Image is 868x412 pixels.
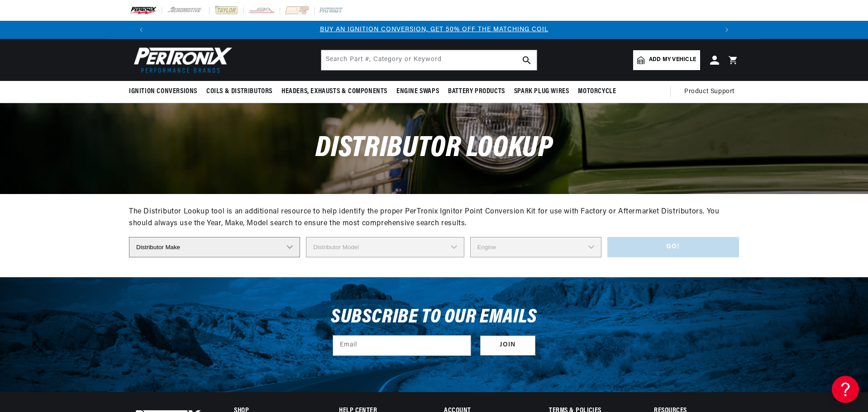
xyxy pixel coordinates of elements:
summary: Motorcycle [573,81,620,102]
span: Add my vehicle [649,56,696,64]
slideshow-component: Translation missing: en.sections.announcements.announcement_bar [106,21,762,39]
img: Pertronix [129,44,233,76]
h3: Subscribe to our emails [331,309,537,326]
button: search button [517,50,537,70]
summary: Ignition Conversions [129,81,202,102]
summary: Headers, Exhausts & Components [277,81,392,102]
div: Announcement [150,25,718,35]
span: Spark Plug Wires [514,87,569,96]
a: BUY AN IGNITION CONVERSION, GET 50% OFF THE MATCHING COIL [320,26,548,33]
span: Headers, Exhausts & Components [281,87,387,96]
button: Translation missing: en.sections.announcements.next_announcement [718,21,736,39]
summary: Coils & Distributors [202,81,277,102]
button: Subscribe [480,336,535,356]
span: Engine Swaps [396,87,439,96]
span: Motorcycle [578,87,616,96]
summary: Spark Plug Wires [510,81,574,102]
span: Distributor Lookup [315,134,553,163]
button: Translation missing: en.sections.announcements.previous_announcement [132,21,150,39]
summary: Battery Products [444,81,510,102]
span: Product Support [684,87,734,97]
span: Ignition Conversions [129,87,197,96]
span: Coils & Distributors [206,87,272,96]
a: Add my vehicle [633,50,700,70]
div: 1 of 3 [150,25,718,35]
div: The Distributor Lookup tool is an additional resource to help identify the proper PerTronix Ignit... [129,206,739,229]
summary: Engine Swaps [392,81,444,102]
span: Battery Products [448,87,505,96]
summary: Product Support [684,81,739,103]
input: Search Part #, Category or Keyword [321,50,537,70]
input: Email [333,336,471,355]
